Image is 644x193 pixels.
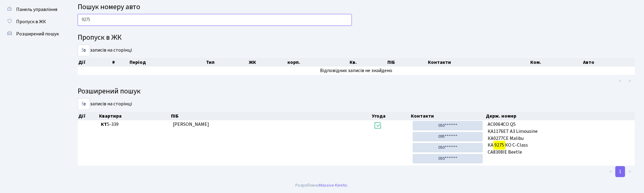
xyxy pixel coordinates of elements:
[16,31,59,37] span: Розширений пошук
[170,112,371,120] th: ПІБ
[287,58,349,67] th: корп.
[3,3,64,16] a: Панель управління
[411,112,486,120] th: Контакти
[78,45,132,56] label: записів на сторінці
[205,58,248,67] th: Тип
[493,141,505,149] mark: 9275
[486,112,635,120] th: Держ. номер
[488,121,632,156] span: АС0064СО Q5 КА1176ЕТ A3 Limousine КА0277СЕ Malibu КА КО C-Class СА8308ІЕ Beetle
[129,58,205,67] th: Період
[78,98,132,110] label: записів на сторінці
[78,112,98,120] th: Дії
[427,58,530,67] th: Контакти
[319,182,348,188] a: Massive Kinetic
[3,16,64,28] a: Пропуск в ЖК
[371,112,410,120] th: Угода
[349,58,387,67] th: Кв.
[615,166,625,177] a: 1
[387,58,427,67] th: ПІБ
[582,58,635,67] th: Авто
[248,58,287,67] th: ЖК
[78,98,90,110] select: записів на сторінці
[78,33,635,42] h4: Пропуск в ЖК
[78,14,352,26] input: Пошук
[530,58,582,67] th: Ком.
[78,2,140,12] span: Пошук номеру авто
[101,121,107,128] b: КТ
[112,58,129,67] th: #
[78,45,90,56] select: записів на сторінці
[98,112,170,120] th: Квартира
[16,18,46,25] span: Пропуск в ЖК
[296,182,349,189] div: Розроблено .
[78,67,635,75] td: Відповідних записів не знайдено
[173,121,209,128] span: [PERSON_NAME]
[78,58,112,67] th: Дії
[3,28,64,40] a: Розширений пошук
[101,121,168,128] span: 5-339
[78,87,635,96] h4: Розширений пошук
[16,6,57,13] span: Панель управління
